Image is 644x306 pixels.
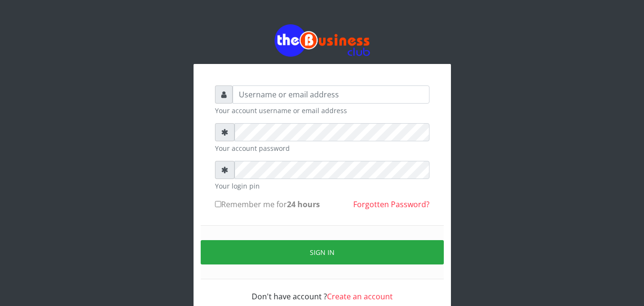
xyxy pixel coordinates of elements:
small: Your account password [215,143,429,153]
label: Remember me for [215,199,320,210]
input: Remember me for24 hours [215,201,221,207]
div: Don't have account ? [215,279,429,302]
b: 24 hours [287,199,320,210]
small: Your login pin [215,181,429,191]
button: Sign in [201,240,444,264]
input: Username or email address [233,85,429,104]
a: Forgotten Password? [353,199,429,210]
a: Create an account [327,291,393,302]
small: Your account username or email address [215,106,429,116]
